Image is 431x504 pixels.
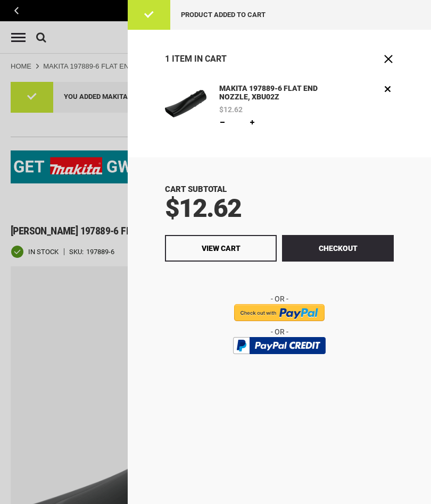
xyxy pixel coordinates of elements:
span: Cart Subtotal [165,184,227,194]
a: View Cart [165,235,277,262]
button: Checkout [282,235,394,262]
img: MAKITA 197889-6 FLAT END NOZZLE, XBU02Z [165,83,206,124]
button: Close [383,54,394,64]
a: MAKITA 197889-6 FLAT END NOZZLE, XBU02Z [217,83,339,103]
a: MAKITA 197889-6 FLAT END NOZZLE, XBU02Z [165,83,206,128]
span: Item in Cart [172,54,227,64]
span: 1 [165,54,170,64]
span: $12.62 [219,106,243,113]
span: $12.62 [165,193,241,223]
img: btn_bml_text.png [239,357,319,368]
span: View Cart [202,244,241,253]
span: Product added to cart [181,11,266,19]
